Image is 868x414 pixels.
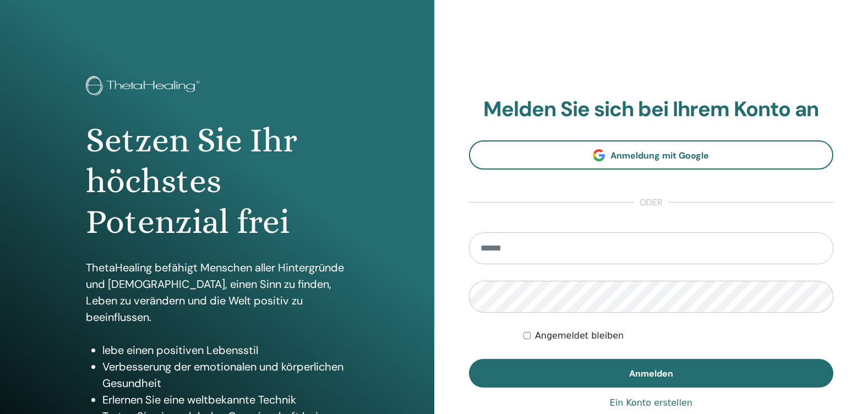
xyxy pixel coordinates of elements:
[86,120,348,243] h1: Setzen Sie Ihr höchstes Potenzial frei
[469,140,834,170] a: Anmeldung mit Google
[629,368,673,379] span: Anmelden
[634,196,668,209] span: oder
[469,359,834,388] button: Anmelden
[102,358,348,391] li: Verbesserung der emotionalen und körperlichen Gesundheit
[523,329,833,342] div: Keep me authenticated indefinitely or until I manually logout
[469,97,834,122] h2: Melden Sie sich bei Ihrem Konto an
[102,391,348,408] li: Erlernen Sie eine weltbekannte Technik
[610,396,692,410] a: Ein Konto erstellen
[102,342,348,358] li: lebe einen positiven Lebensstil
[610,150,709,161] span: Anmeldung mit Google
[86,259,348,325] p: ThetaHealing befähigt Menschen aller Hintergründe und [DEMOGRAPHIC_DATA], einen Sinn zu finden, L...
[535,329,624,342] label: Angemeldet bleiben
